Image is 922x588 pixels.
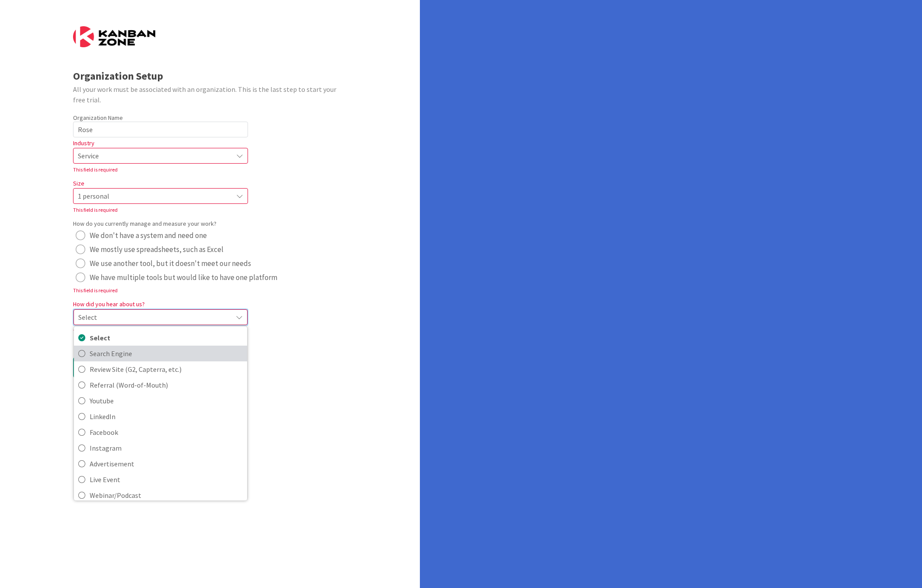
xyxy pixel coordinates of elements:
[74,424,247,440] a: Facebook
[90,410,243,423] span: LinkedIn
[73,166,118,173] span: This field is required
[78,190,228,202] span: 1 personal
[74,346,247,361] a: Search Engine
[90,347,243,360] span: Search Engine
[74,361,247,377] a: Review Site (G2, Capterra, etc.)
[74,472,247,487] a: Live Event
[90,257,251,270] span: We use another tool, but it doesn't meet our needs
[73,242,226,256] button: We mostly use spreadsheets, such as Excel
[73,357,161,378] button: Create Organization
[90,457,243,470] span: Advertisement
[74,377,247,393] a: Referral (Word-of-Mouth)
[74,456,247,472] a: Advertisement
[78,150,228,162] span: Service
[74,330,247,346] a: Select
[73,300,145,309] label: How did you hear about us?
[73,114,123,122] label: Organization Name
[90,271,277,284] span: We have multiple tools but would like to have one platform
[73,228,210,242] button: We don't have a system and need one
[90,394,243,407] span: Youtube
[73,206,118,213] span: This field is required
[73,270,280,284] button: We have multiple tools but would like to have one platform
[90,243,224,256] span: We mostly use spreadsheets, such as Excel
[73,139,94,148] label: Industry
[90,229,207,242] span: We don't have a system and need one
[73,179,84,188] label: Size
[90,441,243,455] span: Instagram
[90,426,243,439] span: Facebook
[90,489,243,502] span: Webinar/Podcast
[74,409,247,424] a: LinkedIn
[73,256,254,270] button: We use another tool, but it doesn't meet our needs
[73,26,155,47] img: Kanban Zone
[73,287,118,294] span: This field is required
[73,219,217,228] label: How do you currently manage and measure your work?
[90,378,243,392] span: Referral (Word-of-Mouth)
[73,68,347,84] div: Organization Setup
[74,393,247,409] a: Youtube
[90,331,243,344] span: Select
[78,311,228,323] span: Select
[73,328,118,335] span: This field is required
[90,473,243,486] span: Live Event
[74,440,247,456] a: Instagram
[74,487,247,503] a: Webinar/Podcast
[90,363,243,376] span: Review Site (G2, Capterra, etc.)
[73,84,347,105] div: All your work must be associated with an organization. This is the last step to start your free t...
